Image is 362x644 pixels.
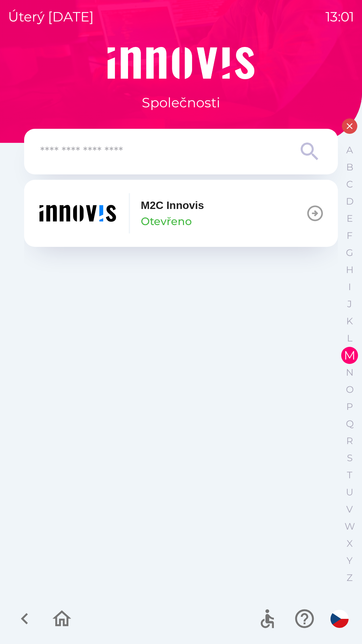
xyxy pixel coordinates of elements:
[341,278,358,296] button: I
[141,197,204,213] p: M2C Innovis
[341,501,358,518] button: V
[341,159,358,176] button: B
[341,227,358,244] button: F
[346,178,353,190] p: C
[341,244,358,261] button: G
[346,264,354,276] p: H
[346,486,353,498] p: U
[341,142,358,159] button: A
[141,213,192,229] p: Otevřeno
[341,398,358,415] button: P
[325,7,354,27] p: 13:01
[341,381,358,398] button: O
[341,193,358,210] button: D
[346,418,354,430] p: Q
[341,364,358,381] button: N
[341,415,358,432] button: Q
[341,518,358,535] button: W
[341,432,358,449] button: R
[38,193,118,233] img: ef454dd6-c04b-4b09-86fc-253a1223f7b7.png
[347,213,353,224] p: E
[341,330,358,347] button: L
[341,176,358,193] button: C
[341,449,358,467] button: S
[347,230,353,241] p: F
[346,401,353,413] p: P
[341,569,358,586] button: Z
[142,93,220,113] p: Společnosti
[341,296,358,313] button: J
[341,210,358,227] button: E
[347,298,352,310] p: J
[24,180,338,247] button: M2C InnovisOtevřeno
[341,552,358,569] button: Y
[347,572,353,584] p: Z
[346,196,354,207] p: D
[8,7,94,27] p: úterý [DATE]
[347,452,353,464] p: S
[341,261,358,278] button: H
[347,332,352,344] p: L
[341,467,358,484] button: T
[341,484,358,501] button: U
[346,367,354,378] p: N
[344,350,355,361] p: M
[341,313,358,330] button: K
[346,384,354,395] p: O
[330,610,349,628] img: cs flag
[346,144,353,156] p: A
[347,555,353,567] p: Y
[346,503,353,515] p: V
[348,281,351,293] p: I
[341,347,358,364] button: M
[347,538,353,549] p: X
[341,535,358,552] button: X
[24,47,338,79] img: Logo
[346,161,353,173] p: B
[345,521,355,532] p: W
[346,315,353,327] p: K
[347,469,352,481] p: T
[346,435,353,447] p: R
[346,247,353,259] p: G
